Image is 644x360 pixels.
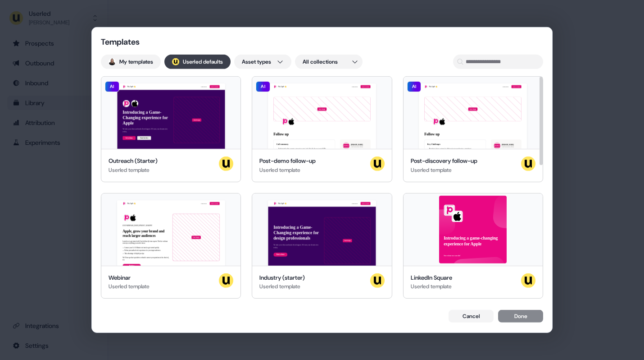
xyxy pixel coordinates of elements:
[403,193,543,299] button: Introducing a game-changing experience for AppleSee what we can do!LinkedIn SquareUserled templat...
[252,193,392,299] button: Hey Apple 👋Learn moreBook a demoIntroducing a Game-Changing experience for design professionalsWe...
[252,76,392,182] button: Hey Apple 👋Learn moreBook a demoYour imageFollow upCall summary Understand what current conversio...
[219,157,233,171] img: userled logo
[109,165,158,174] div: Userled template
[172,58,179,65] div: ;
[411,273,452,282] div: LinkedIn Square
[303,57,338,66] span: All collections
[259,165,316,174] div: Userled template
[259,282,305,291] div: Userled template
[403,76,543,182] button: Hey Apple 👋Learn moreBook a demoYour imageFollow upKey Challenges Breaking down content for diffe...
[259,157,316,166] div: Post-demo follow-up
[411,282,452,291] div: Userled template
[172,58,179,65] img: userled logo
[259,273,305,282] div: Industry (starter)
[101,55,161,69] button: My templates
[234,55,291,69] button: Asset types
[101,37,191,47] div: Templates
[370,273,385,287] img: userled logo
[105,81,119,92] div: AI
[295,55,363,69] button: All collections
[411,165,477,174] div: Userled template
[521,157,535,171] img: userled logo
[411,157,477,166] div: Post-discovery follow-up
[256,81,270,92] div: AI
[164,55,231,69] button: userled logo;Userled defaults
[449,310,494,323] button: Cancel
[109,58,116,65] img: Geneviève
[521,273,535,287] img: userled logo
[370,157,385,171] img: userled logo
[109,157,158,166] div: Outreach (Starter)
[109,282,150,291] div: Userled template
[101,76,241,182] button: Hey Apple 👋Learn moreBook a demoIntroducing a Game-Changing experience for AppleWe take your idea...
[101,193,241,299] button: Hey Apple 👋Learn moreBook a demoLIVE WEBINAR | [DATE] 1PM EST | 10AM PSTApple, grow your brand an...
[219,273,233,287] img: userled logo
[407,81,422,92] div: AI
[109,273,150,282] div: Webinar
